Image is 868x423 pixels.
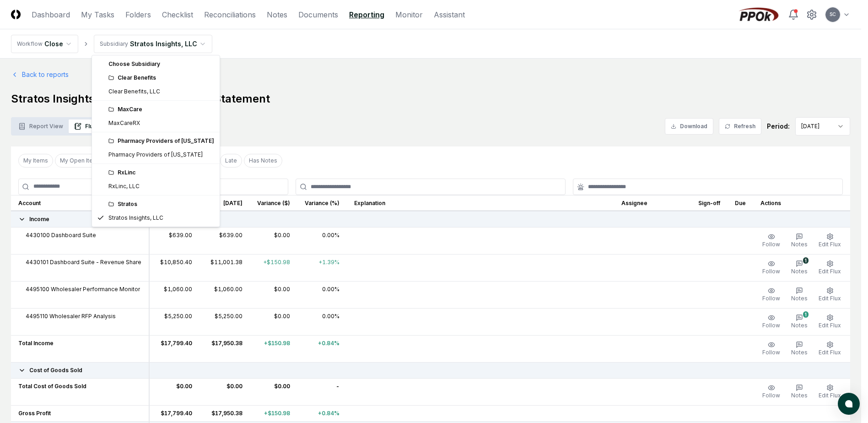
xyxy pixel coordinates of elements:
[94,57,218,71] div: Choose Subsidiary
[108,182,140,190] div: RxLinc, LLC
[108,74,214,82] div: Clear Benefits
[108,214,163,222] div: Stratos Insights, LLC
[108,168,214,177] div: RxLinc
[108,87,160,96] div: Clear Benefits, LLC
[108,200,214,208] div: Stratos
[108,137,214,145] div: Pharmacy Providers of [US_STATE]
[108,105,214,114] div: MaxCare
[108,119,140,127] div: MaxCareRX
[108,151,203,159] div: Pharmacy Providers of [US_STATE]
